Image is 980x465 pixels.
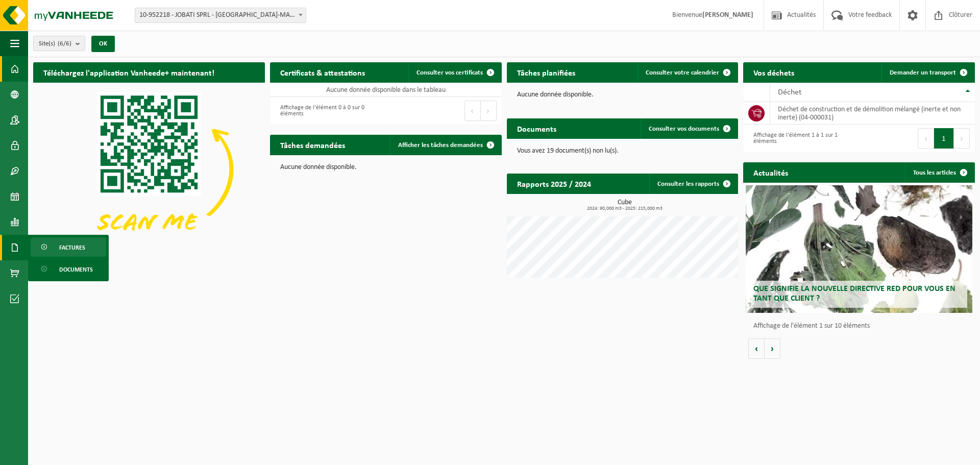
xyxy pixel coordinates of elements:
[390,135,501,155] a: Afficher les tâches demandées
[646,69,719,76] span: Consulter votre calendrier
[59,260,93,279] span: Documents
[58,40,71,47] count: (6/6)
[280,164,492,171] p: Aucune donnée disponible.
[33,36,85,51] button: Site(s)(6/6)
[641,118,737,139] a: Consulter vos documents
[905,162,974,183] a: Tous les articles
[954,128,970,149] button: Next
[33,62,225,82] h2: Téléchargez l'application Vanheede+ maintenant!
[890,69,956,76] span: Demander un transport
[408,62,501,83] a: Consulter vos certificats
[464,101,481,121] button: Previous
[507,174,601,193] h2: Rapports 2025 / 2024
[512,199,739,211] h3: Cube
[778,88,801,96] span: Déchet
[649,126,719,132] span: Consulter vos documents
[748,127,854,150] div: Affichage de l'élément 1 à 1 sur 1 éléments
[507,118,567,138] h2: Documents
[753,285,955,303] span: Que signifie la nouvelle directive RED pour vous en tant que client ?
[512,206,739,211] span: 2024: 90,000 m3 - 2025: 215,000 m3
[398,142,483,149] span: Afficher les tâches demandées
[881,62,974,83] a: Demander un transport
[135,8,306,22] span: 10-952218 - JOBATI SPRL - MONT-SUR-MARCHIENNE
[59,238,85,257] span: Factures
[39,36,71,52] span: Site(s)
[746,185,973,313] a: Que signifie la nouvelle directive RED pour vous en tant que client ?
[91,36,115,52] button: OK
[743,162,798,182] h2: Actualités
[702,11,753,19] strong: [PERSON_NAME]
[517,148,728,155] p: Vous avez 19 document(s) non lu(s).
[507,62,585,82] h2: Tâches planifiées
[31,259,106,279] a: Documents
[270,83,502,97] td: Aucune donnée disponible dans le tableau
[33,83,265,256] img: Download de VHEPlus App
[270,135,355,155] h2: Tâches demandées
[517,91,728,99] p: Aucune donnée disponible.
[748,338,765,359] button: Vorige
[481,101,497,121] button: Next
[649,174,737,194] a: Consulter les rapports
[770,102,975,125] td: déchet de construction et de démolition mélangé (inerte et non inerte) (04-000031)
[270,62,375,82] h2: Certificats & attestations
[638,62,737,83] a: Consulter votre calendrier
[743,62,804,82] h2: Vos déchets
[275,100,381,122] div: Affichage de l'élément 0 à 0 sur 0 éléments
[934,128,954,149] button: 1
[918,128,934,149] button: Previous
[753,323,970,330] p: Affichage de l'élément 1 sur 10 éléments
[135,8,306,23] span: 10-952218 - JOBATI SPRL - MONT-SUR-MARCHIENNE
[416,69,483,76] span: Consulter vos certificats
[31,237,106,257] a: Factures
[765,338,780,359] button: Volgende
